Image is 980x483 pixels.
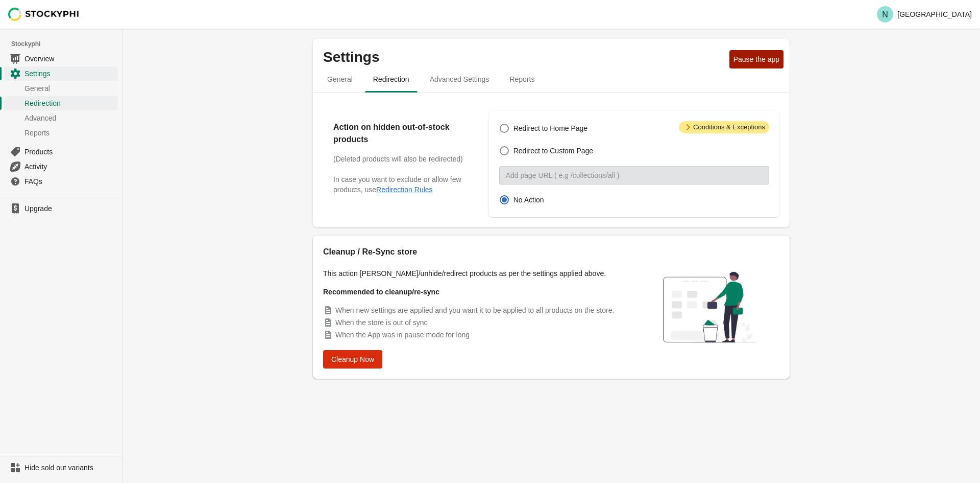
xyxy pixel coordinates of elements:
[501,70,543,88] span: Reports
[333,174,469,195] p: In case you want to exclude or allow few products, use
[24,463,116,473] span: Hide sold out variants
[4,144,118,159] a: Products
[323,288,439,296] strong: Recommended to cleanup/re-sync
[733,55,779,63] span: Pause the app
[513,195,544,205] span: No Action
[4,159,118,174] a: Activity
[317,66,363,93] button: general
[24,98,116,108] span: Redirection
[24,54,116,64] span: Overview
[323,49,725,65] p: Settings
[422,70,498,88] span: Advanced Settings
[499,166,769,185] input: Add page URL ( e.g /collections/all )
[313,93,790,227] div: redirection
[513,146,593,156] span: Redirect to Custom Page
[24,147,116,157] span: Products
[877,6,893,22] span: Avatar with initials N
[4,51,118,66] a: Overview
[11,39,122,49] span: Stockyphi
[513,123,588,133] span: Redirect to Home Page
[420,66,500,93] button: Advanced settings
[4,461,118,475] a: Hide sold out variants
[4,174,118,189] a: FAQs
[897,10,972,18] p: [GEOGRAPHIC_DATA]
[376,186,433,194] button: Redirection Rules
[873,4,976,25] button: Avatar with initials N[GEOGRAPHIC_DATA]
[335,318,428,327] span: When the store is out of sync
[4,110,118,125] a: Advanced
[499,66,545,93] button: reports
[335,306,614,314] span: When new settings are applied and you want it to be applied to all products on the store.
[319,70,361,88] span: General
[323,350,382,369] button: Cleanup Now
[333,121,469,146] h2: Action on hidden out-of-stock products
[24,83,116,94] span: General
[323,246,629,258] h2: Cleanup / Re-Sync store
[24,162,116,172] span: Activity
[24,113,116,123] span: Advanced
[24,203,116,214] span: Upgrade
[363,66,420,93] button: redirection
[8,8,80,21] img: Stockyphi
[24,128,116,138] span: Reports
[4,81,118,96] a: General
[729,50,783,68] button: Pause the app
[24,68,116,79] span: Settings
[365,70,418,88] span: Redirection
[4,125,118,140] a: Reports
[335,331,470,339] span: When the App was in pause mode for long
[4,201,118,216] a: Upgrade
[24,176,116,187] span: FAQs
[331,355,374,363] span: Cleanup Now
[333,154,469,164] h3: (Deleted products will also be redirected)
[4,96,118,110] a: Redirection
[882,10,888,19] text: N
[679,121,769,133] span: Conditions & Exceptions
[4,66,118,81] a: Settings
[323,268,629,279] p: This action [PERSON_NAME]/unhide/redirect products as per the settings applied above.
